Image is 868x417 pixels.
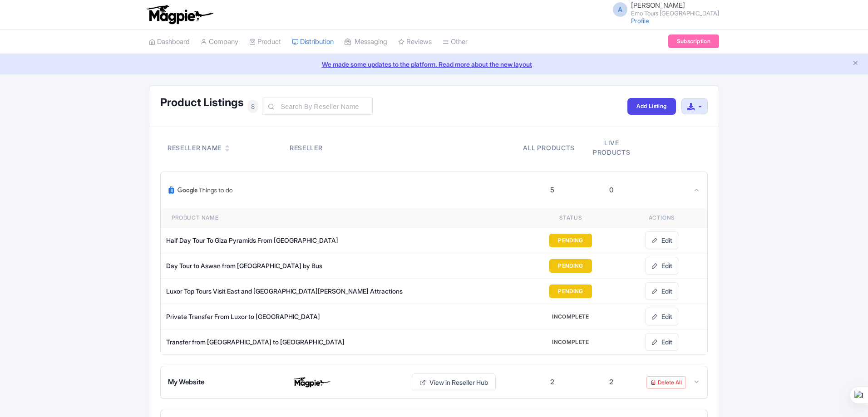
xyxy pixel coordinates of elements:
a: Subscription [668,34,719,48]
img: Google Things To Do [168,179,233,201]
div: 5 [550,185,554,196]
a: Distribution [292,29,334,54]
th: Product name [161,208,434,228]
a: Edit [646,308,678,325]
th: Actions [616,208,707,228]
a: Other [443,29,468,54]
span: 8 [247,100,258,113]
span: My Website [168,377,204,388]
span: A [613,2,627,17]
div: Half Day Tour To Giza Pyramids From [GEOGRAPHIC_DATA] [166,235,434,245]
div: Reseller Name [168,143,222,152]
div: Private Transfer From Luxor to [GEOGRAPHIC_DATA] [166,312,434,321]
div: 2 [550,377,554,388]
a: Edit [646,231,678,249]
div: Day Tour to Aswan from [GEOGRAPHIC_DATA] by Bus [166,261,434,270]
div: Transfer from [GEOGRAPHIC_DATA] to [GEOGRAPHIC_DATA] [166,337,434,347]
a: Add Listing [627,98,676,115]
button: PENDING [549,259,592,273]
small: Emo Tours [GEOGRAPHIC_DATA] [631,10,719,16]
img: My Website [290,375,333,390]
a: Company [201,29,238,54]
div: 0 [609,185,613,196]
a: Delete All [646,376,686,389]
a: Messaging [345,29,387,54]
div: Reseller [290,143,401,152]
a: Product [249,29,281,54]
div: Luxor Top Tours Visit East and [GEOGRAPHIC_DATA][PERSON_NAME] Attractions [166,286,434,296]
div: 2 [609,377,613,388]
h1: Product Listings [160,97,244,108]
img: logo-ab69f6fb50320c5b225c76a69d11143b.png [144,5,215,25]
a: Edit [646,257,678,275]
span: [PERSON_NAME] [631,1,685,10]
a: Edit [646,333,678,351]
button: INCOMPLETE [543,310,598,324]
a: A [PERSON_NAME] Emo Tours [GEOGRAPHIC_DATA] [607,2,719,16]
div: All products [523,143,575,152]
a: Dashboard [149,29,190,54]
a: Reviews [398,29,432,54]
div: Live products [586,138,637,157]
th: Status [525,208,616,228]
a: View in Reseller Hub [412,373,496,391]
a: Profile [631,17,649,25]
input: Search By Reseller Name [262,98,373,115]
button: Close announcement [852,59,859,69]
button: INCOMPLETE [543,335,598,349]
button: PENDING [549,285,592,298]
a: Edit [646,282,678,300]
a: We made some updates to the platform. Read more about the new layout [5,59,863,69]
button: PENDING [549,234,592,247]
